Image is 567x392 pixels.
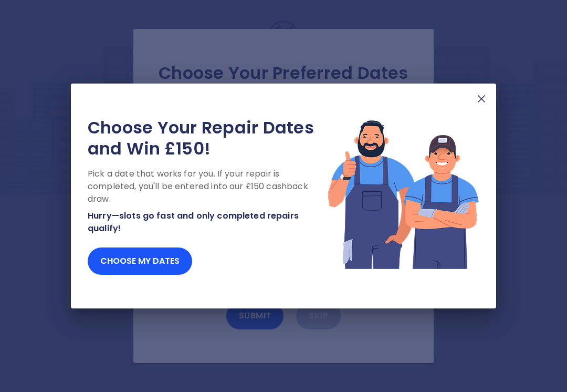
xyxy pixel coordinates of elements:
[475,92,488,105] img: X Mark
[327,117,479,271] img: Lottery
[88,210,327,235] p: Hurry—slots go fast and only completed repairs qualify!
[88,247,192,275] button: Choose my dates
[88,168,327,205] p: Pick a date that works for you. If your repair is completed, you'll be entered into our £150 cash...
[88,117,327,159] h2: Choose Your Repair Dates and Win £150!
